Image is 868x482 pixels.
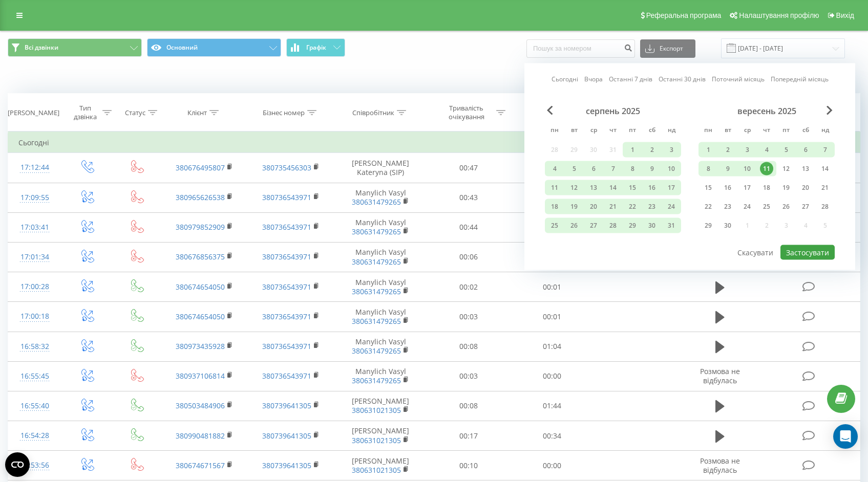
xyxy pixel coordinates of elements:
div: Бізнес номер [263,108,305,117]
td: Manylich Vasyl [334,332,427,361]
a: 380631021305 [352,405,401,415]
div: пн 1 вер 2025 р. [698,142,718,158]
div: пт 8 серп 2025 р. [623,161,642,177]
div: ср 27 серп 2025 р. [584,218,603,233]
div: 27 [799,200,812,213]
a: 380736543971 [262,192,311,202]
div: пн 4 серп 2025 р. [545,161,564,177]
div: 22 [626,200,639,213]
div: 5 [567,162,581,176]
span: Розмова не відбулась [700,456,740,475]
abbr: неділя [817,123,833,139]
div: 14 [606,181,620,194]
div: пн 11 серп 2025 р. [545,180,564,195]
a: 380990481882 [176,431,225,441]
abbr: четвер [605,123,621,139]
a: 380736543971 [262,282,311,292]
span: Previous Month [547,106,553,115]
div: сб 2 серп 2025 р. [642,142,662,158]
td: 00:00 [511,183,594,212]
span: Вихід [836,11,854,19]
div: 3 [665,143,678,157]
button: Графік [286,38,345,57]
abbr: неділя [664,123,679,139]
button: Застосувати [780,245,835,260]
td: 00:01 [511,272,594,302]
div: Open Intercom Messenger [833,424,858,449]
div: 22 [702,200,715,213]
div: ср 6 серп 2025 р. [584,161,603,177]
div: 10 [740,162,754,176]
div: пн 22 вер 2025 р. [698,199,718,214]
div: пн 29 вер 2025 р. [698,218,718,233]
div: чт 11 вер 2025 р. [757,161,776,177]
div: 13 [799,162,812,176]
div: 6 [587,162,600,176]
abbr: середа [586,123,601,139]
div: 25 [548,219,561,232]
div: нд 3 серп 2025 р. [662,142,681,158]
td: Manylich Vasyl [334,272,427,302]
div: 16:54:28 [18,426,51,446]
div: Тривалість розмови [522,104,577,121]
div: 12 [779,162,793,176]
div: 19 [567,200,581,213]
button: Основний [147,38,281,57]
a: 380631479265 [352,316,401,326]
a: 380631479265 [352,287,401,296]
div: 30 [645,219,659,232]
a: 380736543971 [262,371,311,381]
a: 380937106814 [176,371,225,381]
div: нд 10 серп 2025 р. [662,161,681,177]
div: пт 5 вер 2025 р. [776,142,796,158]
div: чт 28 серп 2025 р. [603,218,623,233]
button: Експорт [640,39,695,58]
div: вт 9 вер 2025 р. [718,161,737,177]
div: пн 8 вер 2025 р. [698,161,718,177]
div: сб 20 вер 2025 р. [796,180,815,195]
td: 00:03 [427,361,510,391]
div: 14 [818,162,832,176]
td: 00:00 [511,451,594,480]
a: 380736543971 [262,312,311,321]
td: [PERSON_NAME] [334,391,427,421]
div: вт 26 серп 2025 р. [564,218,584,233]
div: пт 1 серп 2025 р. [623,142,642,158]
button: Всі дзвінки [8,38,142,57]
div: 27 [587,219,600,232]
a: 380965626538 [176,192,225,202]
div: ср 20 серп 2025 р. [584,199,603,214]
div: 31 [665,219,678,232]
div: 17 [665,181,678,194]
a: 380973435928 [176,341,225,351]
div: 5 [779,143,793,157]
div: 7 [818,143,832,157]
div: 9 [721,162,734,176]
td: 00:02 [427,272,510,302]
div: сб 23 серп 2025 р. [642,199,662,214]
div: 18 [548,200,561,213]
div: 17:00:18 [18,306,51,326]
div: нд 14 вер 2025 р. [815,161,835,177]
div: 3 [740,143,754,157]
a: 380979852909 [176,222,225,232]
a: 380503484906 [176,401,225,410]
a: 380739641305 [262,401,311,410]
div: 16:55:40 [18,396,51,416]
div: пт 22 серп 2025 р. [623,199,642,214]
div: 17:00:28 [18,277,51,297]
div: 2 [645,143,659,157]
div: 19 [779,181,793,194]
div: 25 [760,200,773,213]
td: Manylich Vasyl [334,361,427,391]
a: Сьогодні [552,74,578,84]
div: вт 2 вер 2025 р. [718,142,737,158]
div: 24 [665,200,678,213]
td: 00:03 [427,302,510,332]
div: вт 30 вер 2025 р. [718,218,737,233]
div: чт 7 серп 2025 р. [603,161,623,177]
a: 380674654050 [176,312,225,321]
a: 380674671567 [176,461,225,470]
div: ср 3 вер 2025 р. [737,142,757,158]
a: 380736543971 [262,222,311,232]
